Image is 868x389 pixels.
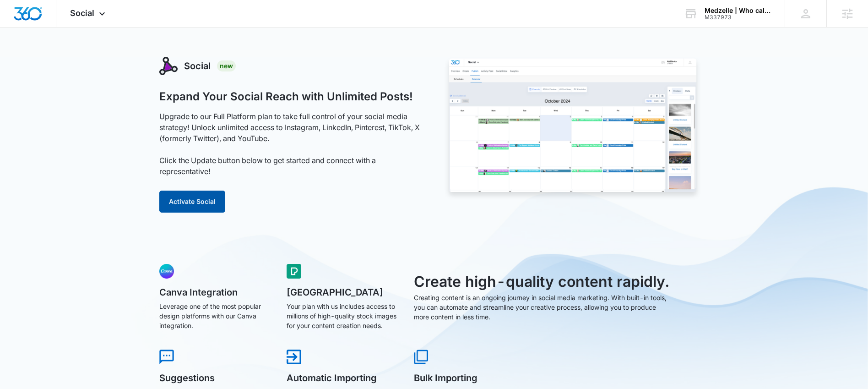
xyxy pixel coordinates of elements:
[159,191,225,213] button: Activate Social
[159,111,424,177] p: Upgrade to our Full Platform plan to take full control of your social media strategy! Unlock unli...
[70,8,94,18] span: Social
[287,288,401,297] h5: [GEOGRAPHIC_DATA]
[287,301,401,330] p: Your plan with us includes access to millions of high-quality stock images for your content creat...
[414,271,671,293] h3: Create high-quality content rapidly.
[705,7,771,14] div: account name
[159,301,274,330] p: Leverage one of the most popular design platforms with our Canva integration.
[414,293,671,322] p: Creating content is an ongoing journey in social media marketing. With built-in tools, you can au...
[414,373,528,383] h5: Bulk Importing
[184,59,211,73] h3: Social
[159,373,274,383] h5: Suggestions
[705,14,771,21] div: account id
[159,90,413,104] h1: Expand Your Social Reach with Unlimited Posts!
[217,60,236,71] div: New
[287,373,401,383] h5: Automatic Importing
[159,288,274,297] h5: Canva Integration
